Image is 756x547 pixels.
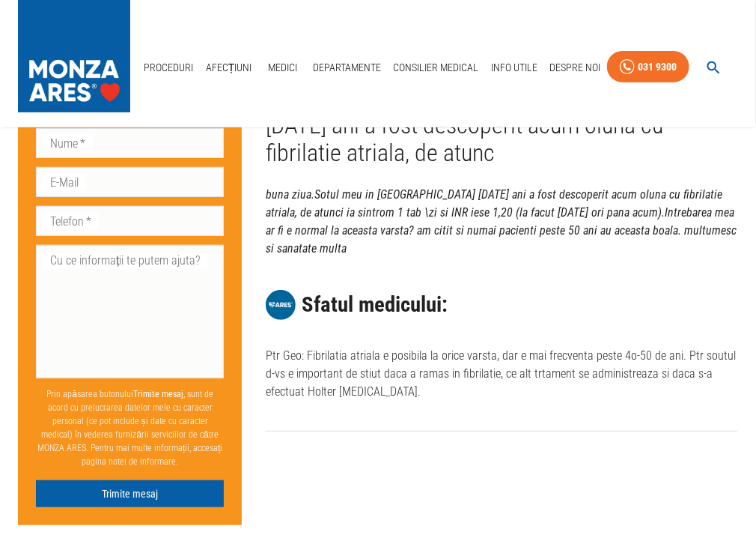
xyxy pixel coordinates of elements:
p: Prin apăsarea butonului , sunt de acord cu prelucrarea datelor mele cu caracter personal (ce pot ... [36,381,224,474]
p: Ptr Geo: Fibrilatia atriala e posibila la orice varsta, dar e mai frecventa peste 4o-50 de ani. P... [266,347,738,401]
a: Despre Noi [544,52,607,83]
a: 031 9300 [607,51,689,83]
a: Proceduri [138,52,199,83]
h2: Sfatul medicului: [302,293,448,317]
p: buna ziua.Sotul meu in [GEOGRAPHIC_DATA] [DATE] ani a fost descoperit acum oluna cu fibrilatie at... [266,186,738,258]
div: 031 9300 [638,58,677,76]
a: Medici [258,52,306,83]
a: Info Utile [485,52,543,83]
b: Trimite mesaj [133,389,183,399]
img: MONZA ARES [266,290,296,320]
button: Trimite mesaj [36,480,224,508]
a: Consilier Medical [387,52,484,83]
a: Afecțiuni [200,52,258,83]
a: Departamente [307,52,387,83]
